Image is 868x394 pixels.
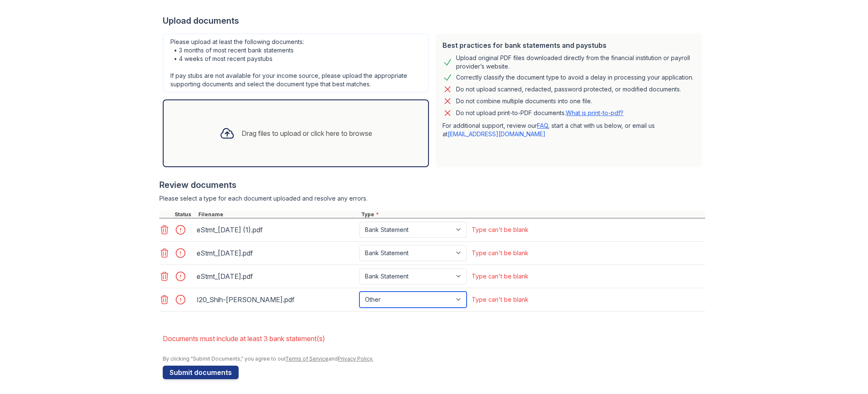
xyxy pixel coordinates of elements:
div: eStmt_[DATE] (1).pdf [197,223,356,237]
div: Please upload at least the following documents: • 3 months of most recent bank statements • 4 wee... [163,33,429,93]
div: Type can't be blank [472,249,529,257]
p: For additional support, review our , start a chat with us below, or email us at [442,121,695,138]
div: By clicking "Submit Documents," you agree to our and [163,355,705,362]
div: Type can't be blank [472,295,529,304]
a: What is print-to-pdf? [566,109,623,116]
div: Filename [197,211,359,218]
a: FAQ [537,122,548,129]
div: Best practices for bank statements and paystubs [442,40,695,50]
div: Upload documents [163,15,705,27]
div: Type can't be blank [472,226,529,234]
a: [EMAIL_ADDRESS][DOMAIN_NAME] [448,130,545,138]
div: eStmt_[DATE].pdf [197,270,356,283]
p: Do not upload print-to-PDF documents. [456,109,623,117]
div: Status [173,211,197,218]
div: Do not combine multiple documents into one file. [456,96,592,106]
div: Upload original PDF files downloaded directly from the financial institution or payroll provider’... [456,54,695,71]
div: I20_Shih-[PERSON_NAME].pdf [197,293,356,306]
div: Correctly classify the document type to avoid a delay in processing your application. [456,72,693,83]
div: Please select a type for each document uploaded and resolve any errors. [159,194,705,203]
a: Terms of Service [285,355,328,362]
a: Privacy Policy. [338,355,373,362]
div: Review documents [159,179,705,191]
div: Drag files to upload or click here to browse [242,128,372,138]
li: Documents must include at least 3 bank statement(s) [163,330,705,347]
div: Type [359,211,705,218]
button: Submit documents [163,366,239,379]
div: Type can't be blank [472,272,529,281]
div: Do not upload scanned, redacted, password protected, or modified documents. [456,84,681,94]
div: eStmt_[DATE].pdf [197,246,356,260]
